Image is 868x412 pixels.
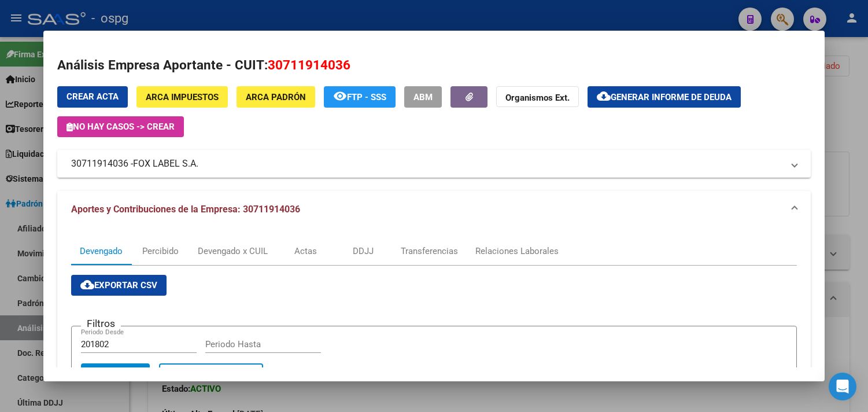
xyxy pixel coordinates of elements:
button: No hay casos -> Crear [57,116,184,137]
span: Generar informe de deuda [611,92,732,102]
div: Transferencias [401,245,458,257]
span: Aportes y Contribuciones de la Empresa: 30711914036 [71,204,300,215]
span: ARCA Padrón [246,92,306,102]
div: Relaciones Laborales [475,245,559,257]
button: FTP - SSS [324,86,396,108]
button: Generar informe de deuda [588,86,741,108]
mat-icon: cloud_download [80,278,94,292]
button: Buscar [81,363,150,387]
span: FOX LABEL S.A. [133,157,198,171]
button: ARCA Padrón [237,86,315,108]
span: ARCA Impuestos [146,92,219,102]
div: Devengado [80,245,123,257]
button: Crear Acta [57,86,128,108]
strong: Organismos Ext. [505,93,570,103]
mat-icon: remove_red_eye [333,89,347,103]
div: DDJJ [353,245,374,257]
button: Exportar CSV [71,275,167,296]
mat-expansion-panel-header: Aportes y Contribuciones de la Empresa: 30711914036 [57,191,811,228]
span: Exportar CSV [80,280,157,290]
mat-icon: cloud_download [597,89,611,103]
span: ABM [413,92,433,102]
div: Devengado x CUIL [198,245,268,257]
button: ABM [404,86,442,108]
span: No hay casos -> Crear [67,122,175,132]
mat-panel-title: 30711914036 - [71,157,783,171]
h3: Filtros [81,317,121,330]
span: FTP - SSS [347,92,386,102]
mat-expansion-panel-header: 30711914036 -FOX LABEL S.A. [57,150,811,178]
div: Percibido [142,245,179,257]
div: Open Intercom Messenger [829,373,856,400]
button: ARCA Impuestos [136,86,228,108]
button: Organismos Ext. [496,86,579,108]
span: Crear Acta [67,91,119,102]
button: Borrar Filtros [159,363,263,387]
h2: Análisis Empresa Aportante - CUIT: [57,56,811,75]
div: Actas [294,245,317,257]
span: 30711914036 [268,57,350,72]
